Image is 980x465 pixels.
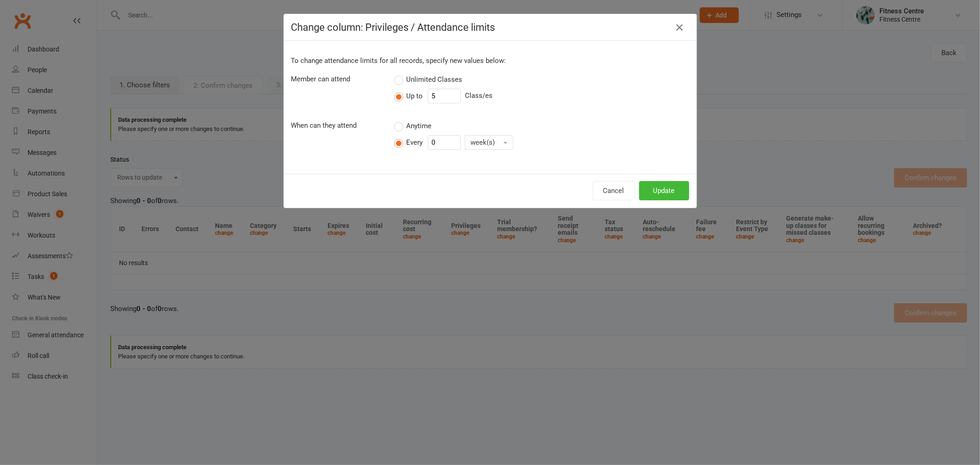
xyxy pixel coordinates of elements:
span: Every [407,137,423,147]
span: week(s) [471,138,495,147]
button: Cancel [593,181,635,200]
button: Close [673,20,687,35]
div: Member can attend [284,74,387,85]
p: To change attendance limits for all records, specify new values below: [291,55,689,66]
span: Anytime [407,120,432,130]
button: week(s) [465,135,513,150]
span: Up to [407,91,423,100]
span: Unlimited Classes [407,74,463,84]
div: Class/es [394,89,689,103]
div: When can they attend [284,120,387,131]
button: Update [639,181,689,200]
h4: Change column: Privileges / Attendance limits [291,22,689,33]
